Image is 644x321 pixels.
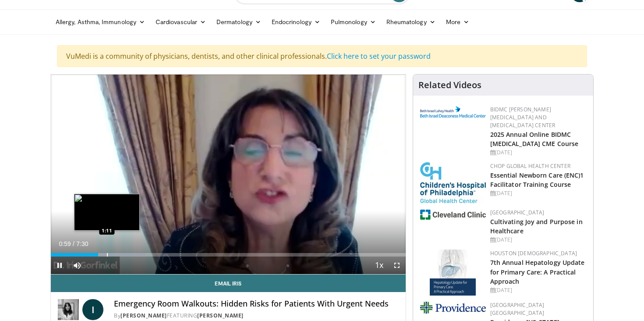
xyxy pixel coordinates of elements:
span: 0:59 [59,240,71,247]
a: Email Iris [51,275,406,292]
a: I [82,299,103,320]
video-js: Video Player [51,75,406,275]
button: Mute [68,257,86,274]
a: More [441,13,474,31]
div: [DATE] [490,286,586,294]
div: [DATE] [490,189,586,197]
a: 2025 Annual Online BIDMC [MEDICAL_DATA] CME Course [490,130,579,148]
a: Allergy, Asthma, Immunology [50,13,150,31]
img: 1ef99228-8384-4f7a-af87-49a18d542794.png.150x105_q85_autocrop_double_scale_upscale_version-0.2.jpg [420,210,486,220]
a: [GEOGRAPHIC_DATA] [490,209,545,216]
a: [PERSON_NAME] [120,312,167,319]
a: Click here to set your password [327,51,431,61]
a: Dermatology [211,13,266,31]
img: Dr. Iris Gorfinkel [58,299,79,320]
img: image.jpeg [74,194,140,231]
button: Pause [51,257,68,274]
h4: Related Videos [418,80,481,90]
a: Rheumatology [381,13,441,31]
a: CHOP Global Health Center [490,162,570,170]
a: Endocrinology [266,13,326,31]
a: Houston [DEMOGRAPHIC_DATA] [490,250,577,257]
a: [PERSON_NAME] [197,312,244,319]
a: BIDMC [PERSON_NAME][MEDICAL_DATA] and [MEDICAL_DATA] Center [490,106,556,129]
button: Fullscreen [388,257,406,274]
span: / [73,240,74,247]
a: 7th Annual Hepatology Update for Primary Care: A Practical Approach [490,258,585,285]
span: 7:30 [76,240,88,247]
div: [DATE] [490,149,586,157]
div: Progress Bar [51,253,406,257]
a: Pulmonology [326,13,381,31]
a: Cultivating Joy and Purpose in Healthcare [490,218,583,235]
img: c96b19ec-a48b-46a9-9095-935f19585444.png.150x105_q85_autocrop_double_scale_upscale_version-0.2.png [420,106,486,118]
button: Playback Rate [371,257,388,274]
div: [DATE] [490,236,586,244]
h4: Emergency Room Walkouts: Hidden Risks for Patients With Urgent Needs [114,299,399,309]
img: 8fbf8b72-0f77-40e1-90f4-9648163fd298.jpg.150x105_q85_autocrop_double_scale_upscale_version-0.2.jpg [420,162,486,203]
a: Cardiovascular [150,13,211,31]
img: 9aead070-c8c9-47a8-a231-d8565ac8732e.png.150x105_q85_autocrop_double_scale_upscale_version-0.2.jpg [420,302,486,314]
img: 83b65fa9-3c25-403e-891e-c43026028dd2.jpg.150x105_q85_autocrop_double_scale_upscale_version-0.2.jpg [430,250,476,296]
div: VuMedi is a community of physicians, dentists, and other clinical professionals. [57,45,587,67]
a: Essential Newborn Care (ENC)1 Facilitator Training Course [490,171,584,189]
a: [GEOGRAPHIC_DATA] [GEOGRAPHIC_DATA] [490,301,545,317]
div: By FEATURING [114,312,399,320]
